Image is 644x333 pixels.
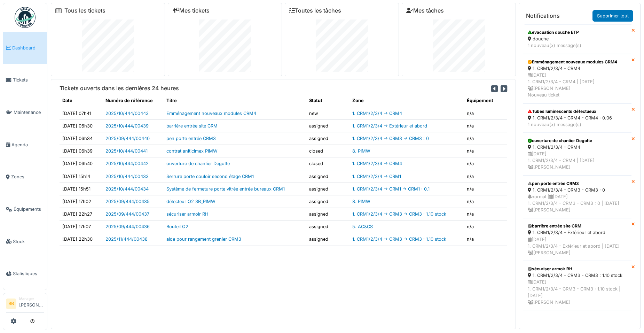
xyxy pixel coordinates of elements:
[464,107,507,119] td: n/a
[11,141,44,148] span: Agenda
[306,233,350,246] td: assigned
[166,174,254,179] a: Serrure porte couloir second étage CRM1
[3,193,47,225] a: Équipements
[528,36,627,42] div: douche
[523,218,631,261] a: barrière entrée site CRM 1. CRM1/2/3/4 - Extérieur et abord [DATE]1. CRM1/2/3/4 - Extérieur et ab...
[60,107,103,119] td: [DATE] 07h41
[306,183,350,195] td: assigned
[352,237,446,242] a: 1. CRM1/2/3/4 -> CRM3 -> CRM3 : 1.10 stock
[464,208,507,220] td: n/a
[14,109,44,116] span: Maintenance
[352,174,401,179] a: 1. CRM1/2/3/4 -> CRM1
[166,111,256,116] a: Emménagement nouveaux modules CRM4
[166,186,285,192] a: Système de fermeture porte vitrée entrée bureaux CRM1
[352,224,373,229] a: 5. AC&CS
[352,186,430,192] a: 1. CRM1/2/3/4 -> CRM1 -> CRM1 : 0.1
[105,211,149,217] a: 2025/09/444/00437
[3,32,47,64] a: Dashboard
[528,42,627,49] div: 1 nouveau(x) message(s)
[306,132,350,145] td: assigned
[306,94,350,107] th: Statut
[105,148,148,154] a: 2025/10/444/00441
[306,208,350,220] td: assigned
[464,94,507,107] th: Équipement
[464,132,507,145] td: n/a
[64,7,105,14] a: Tous les tickets
[11,173,44,180] span: Zones
[60,233,103,246] td: [DATE] 22h30
[60,208,103,220] td: [DATE] 22h27
[306,157,350,170] td: closed
[464,195,507,208] td: n/a
[105,161,149,166] a: 2025/10/444/00442
[528,272,627,279] div: 1. CRM1/2/3/4 - CRM3 - CRM3 : 1.10 stock
[166,211,209,217] a: sécuriser armoir RH
[528,150,627,171] div: [DATE] 1. CRM1/2/3/4 - CRM4 | [DATE] [PERSON_NAME]
[103,94,164,107] th: Numéro de référence
[592,10,633,22] a: Supprimer tout
[406,7,444,14] a: Mes tâches
[105,199,150,204] a: 2025/09/444/00435
[172,7,210,14] a: Mes tickets
[528,115,627,121] div: 1. CRM1/2/3/4 - CRM4 - CRM4 : 0.06
[166,123,218,129] a: barrière entrée site CRM
[3,258,47,290] a: Statistiques
[166,237,241,242] a: aide pour rangement grenier CRM3
[12,45,44,51] span: Dashboard
[306,119,350,132] td: assigned
[6,299,16,309] li: BB
[523,133,631,176] a: ouverture de chantier Degotte 1. CRM1/2/3/4 - CRM4 [DATE]1. CRM1/2/3/4 - CRM4 | [DATE] [PERSON_NAME]
[166,148,218,154] a: contrat aniticimex PIMW
[60,220,103,233] td: [DATE] 17h07
[60,183,103,195] td: [DATE] 15h51
[464,157,507,170] td: n/a
[105,123,149,129] a: 2025/10/444/00439
[528,121,627,128] div: 1 nouveau(x) message(s)
[14,206,44,212] span: Équipements
[352,148,370,154] a: 8. PIMW
[528,229,627,236] div: 1. CRM1/2/3/4 - Extérieur et abord
[60,85,179,92] h6: Tickets ouverts dans les dernières 24 heures
[528,193,627,214] div: normal | [DATE] 1. CRM1/2/3/4 - CRM3 - CRM3 : 0 | [DATE] [PERSON_NAME]
[105,111,149,116] a: 2025/10/444/00443
[464,170,507,183] td: n/a
[526,13,560,19] h6: Notifications
[105,174,149,179] a: 2025/10/444/00433
[523,176,631,218] a: pen porte entrée CRM3 1. CRM1/2/3/4 - CRM3 - CRM3 : 0 normal |[DATE]1. CRM1/2/3/4 - CRM3 - CRM3 :...
[528,144,627,150] div: 1. CRM1/2/3/4 - CRM4
[528,187,627,193] div: 1. CRM1/2/3/4 - CRM3 - CRM3 : 0
[166,161,230,166] a: ouverture de chantier Degotte
[3,161,47,193] a: Zones
[13,238,44,245] span: Stock
[60,195,103,208] td: [DATE] 17h02
[523,103,631,133] a: Tubes luminescents défectueux 1. CRM1/2/3/4 - CRM4 - CRM4 : 0.06 1 nouveau(x) message(s)
[523,261,631,310] a: sécuriser armoir RH 1. CRM1/2/3/4 - CRM3 - CRM3 : 1.10 stock [DATE]1. CRM1/2/3/4 - CRM3 - CRM3 : ...
[464,220,507,233] td: n/a
[528,59,627,65] div: Emménagement nouveaux modules CRM4
[306,145,350,157] td: closed
[166,199,215,204] a: détecteur O2 SB_PIMW
[528,72,627,99] div: [DATE] 1. CRM1/2/3/4 - CRM4 | [DATE] [PERSON_NAME] Nouveau ticket
[105,237,148,242] a: 2025/11/444/00438
[306,170,350,183] td: assigned
[528,223,627,229] div: barrière entrée site CRM
[6,296,44,313] a: BB Manager[PERSON_NAME]
[3,96,47,129] a: Maintenance
[60,119,103,132] td: [DATE] 06h30
[3,64,47,96] a: Tickets
[528,180,627,187] div: pen porte entrée CRM3
[464,119,507,132] td: n/a
[306,195,350,208] td: assigned
[19,296,44,311] li: [PERSON_NAME]
[105,136,150,141] a: 2025/09/444/00440
[289,7,341,14] a: Toutes les tâches
[306,220,350,233] td: assigned
[464,183,507,195] td: n/a
[105,186,149,192] a: 2025/10/444/00434
[3,225,47,258] a: Stock
[105,224,150,229] a: 2025/09/444/00436
[60,145,103,157] td: [DATE] 06h39
[306,107,350,119] td: new
[528,108,627,115] div: Tubes luminescents défectueux
[60,132,103,145] td: [DATE] 06h34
